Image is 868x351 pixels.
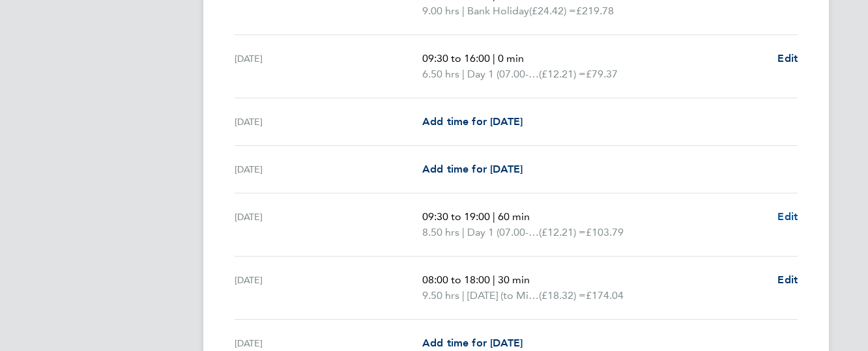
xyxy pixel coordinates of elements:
[235,161,422,177] div: [DATE]
[467,288,539,303] span: [DATE] (to Midnight)
[235,209,422,240] div: [DATE]
[777,274,798,286] span: Edit
[467,3,529,19] span: Bank Holiday
[493,210,495,223] span: |
[235,272,422,303] div: [DATE]
[498,274,530,286] span: 30 min
[422,335,523,351] a: Add time for [DATE]
[777,210,798,223] span: Edit
[498,210,530,223] span: 60 min
[462,226,465,238] span: |
[576,5,614,17] span: £219.78
[422,68,459,80] span: 6.50 hrs
[422,163,523,175] span: Add time for [DATE]
[586,226,624,238] span: £103.79
[777,51,798,66] a: Edit
[539,226,586,238] span: (£12.21) =
[462,5,465,17] span: |
[422,274,490,286] span: 08:00 to 18:00
[777,209,798,225] a: Edit
[777,52,798,64] span: Edit
[422,337,523,349] span: Add time for [DATE]
[467,225,539,240] span: Day 1 (07.00-20.00)
[777,272,798,288] a: Edit
[422,52,490,64] span: 09:30 to 16:00
[422,5,459,17] span: 9.00 hrs
[422,226,459,238] span: 8.50 hrs
[539,289,586,302] span: (£18.32) =
[467,66,539,82] span: Day 1 (07.00-20.00)
[422,115,523,128] span: Add time for [DATE]
[493,52,495,64] span: |
[235,114,422,130] div: [DATE]
[422,114,523,130] a: Add time for [DATE]
[462,68,465,80] span: |
[462,289,465,302] span: |
[529,5,576,17] span: (£24.42) =
[235,51,422,82] div: [DATE]
[586,289,624,302] span: £174.04
[422,161,523,177] a: Add time for [DATE]
[539,68,586,80] span: (£12.21) =
[235,335,422,351] div: [DATE]
[422,289,459,302] span: 9.50 hrs
[493,274,495,286] span: |
[586,68,618,80] span: £79.37
[422,210,490,223] span: 09:30 to 19:00
[498,52,524,64] span: 0 min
